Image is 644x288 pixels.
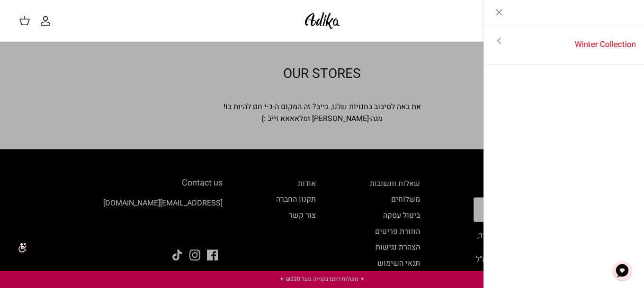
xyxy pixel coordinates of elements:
img: Adika IL [302,9,342,32]
a: החשבון שלי [40,15,55,27]
button: צ'אט [608,257,636,285]
img: accessibility_icon02.svg [7,234,33,260]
